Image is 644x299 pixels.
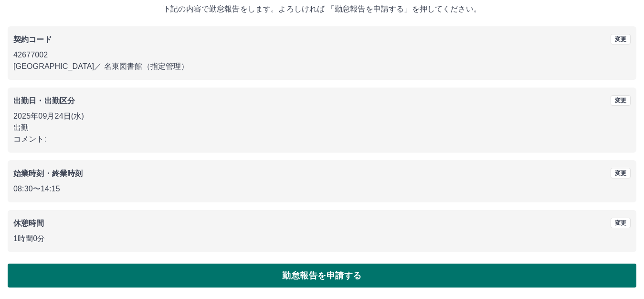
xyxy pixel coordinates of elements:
[13,61,631,72] p: [GEOGRAPHIC_DATA] ／ 名東図書館（指定管理）
[13,97,75,105] b: 出勤日・出勤区分
[611,168,631,178] button: 変更
[13,49,631,61] p: 42677002
[13,133,631,145] p: コメント:
[611,218,631,228] button: 変更
[13,169,83,177] b: 始業時刻・終業時刻
[611,95,631,106] button: 変更
[13,122,631,133] p: 出勤
[8,264,636,288] button: 勤怠報告を申請する
[611,34,631,44] button: 変更
[13,183,631,195] p: 08:30 〜 14:15
[8,3,636,15] p: 下記の内容で勤怠報告をします。よろしければ 「勤怠報告を申請する」を押してください。
[13,233,631,244] p: 1時間0分
[13,111,631,122] p: 2025年09月24日(水)
[13,35,52,44] b: 契約コード
[13,219,44,227] b: 休憩時間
